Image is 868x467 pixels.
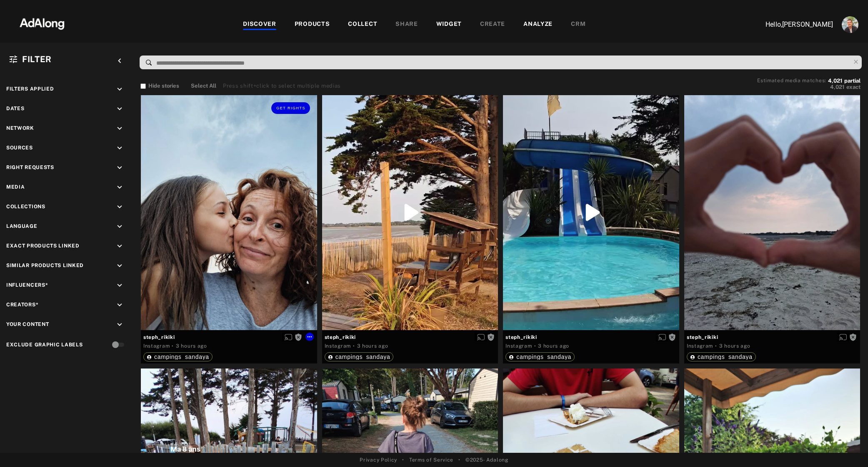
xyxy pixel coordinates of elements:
button: Enable diffusion on this media [282,333,295,341]
div: ANALYZE [523,20,553,30]
span: · [715,343,717,349]
i: keyboard_arrow_down [115,281,124,290]
div: Instagram [505,342,532,350]
span: Your Content [6,321,49,327]
div: WIDGET [436,20,462,30]
div: campings_sandaya [509,354,571,360]
i: keyboard_arrow_down [115,85,124,94]
button: Enable diffusion on this media [837,333,849,341]
img: 63233d7d88ed69de3c212112c67096b6.png [5,10,79,35]
a: Terms of Service [409,456,453,464]
span: steph_rikiki [325,333,496,341]
span: · [534,343,536,349]
span: Estimated media matches: [757,78,826,83]
span: Collections [6,204,45,210]
button: Enable diffusion on this media [656,333,668,341]
span: Rights not requested [295,334,302,340]
div: Instagram [325,342,351,350]
time: 2025-08-18T07:33:58.000Z [357,343,388,349]
span: Exact Products Linked [6,243,80,249]
button: Enable diffusion on this media [475,333,487,341]
span: · [172,343,174,349]
i: keyboard_arrow_down [115,144,124,153]
div: Instagram [143,342,170,350]
i: keyboard_arrow_left [115,56,124,66]
span: Filter [22,54,52,64]
time: 2025-08-18T07:33:58.000Z [176,343,207,349]
div: CREATE [480,20,505,30]
i: keyboard_arrow_down [115,261,124,270]
span: 4,021 [828,78,843,84]
div: campings_sandaya [690,354,753,360]
span: campings_sandaya [154,353,209,360]
span: Dates [6,106,25,111]
span: steph_rikiki [143,333,315,341]
div: Instagram [687,342,713,350]
a: Privacy Policy [360,456,397,464]
span: steph_rikiki [505,333,677,341]
button: Account settings [840,14,860,35]
img: ACg8ocLjEk1irI4XXb49MzUGwa4F_C3PpCyg-3CPbiuLEZrYEA=s96-c [842,16,858,33]
div: campings_sandaya [328,354,390,360]
div: Exclude Graphic Labels [6,341,83,348]
i: keyboard_arrow_down [115,163,124,172]
i: keyboard_arrow_down [115,124,124,133]
span: Sources [6,145,33,151]
button: 4,021partial [828,79,860,83]
span: Network [6,125,34,131]
span: Creators* [6,302,38,308]
span: campings_sandaya [335,353,390,360]
div: Press shift+click to select multiple medias [223,82,341,90]
time: 2025-08-18T07:33:58.000Z [719,343,750,349]
span: Influencers* [6,282,48,288]
div: CRM [571,20,585,30]
i: keyboard_arrow_down [115,320,124,329]
span: © 2025 - Adalong [465,456,508,464]
span: Filters applied [6,86,54,92]
span: • [458,456,460,464]
p: Hello, [PERSON_NAME] [750,20,833,30]
span: steph_rikiki [687,333,858,341]
span: campings_sandaya [516,353,571,360]
span: Similar Products Linked [6,263,84,268]
div: DISCOVER [243,20,276,30]
i: keyboard_arrow_down [115,104,124,114]
i: keyboard_arrow_down [115,300,124,310]
span: campings_sandaya [698,353,753,360]
button: Hide stories [140,82,179,90]
div: COLLECT [348,20,377,30]
button: 4,021exact [757,83,860,91]
div: campings_sandaya [147,354,209,360]
i: keyboard_arrow_down [115,222,124,231]
span: Rights not requested [668,334,676,340]
button: Get rights [271,102,310,114]
span: Media [6,184,25,190]
i: keyboard_arrow_down [115,202,124,212]
span: 4,021 [830,84,845,90]
span: Rights not requested [487,334,495,340]
span: • [402,456,404,464]
time: 2025-08-18T07:33:58.000Z [538,343,569,349]
span: Right Requests [6,164,54,170]
i: keyboard_arrow_down [115,183,124,192]
button: Select All [191,82,216,90]
i: keyboard_arrow_down [115,242,124,251]
div: SHARE [395,20,418,30]
span: Get rights [276,106,305,110]
span: Rights not requested [849,334,857,340]
div: PRODUCTS [295,20,330,30]
span: · [353,343,355,349]
span: Language [6,223,38,229]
